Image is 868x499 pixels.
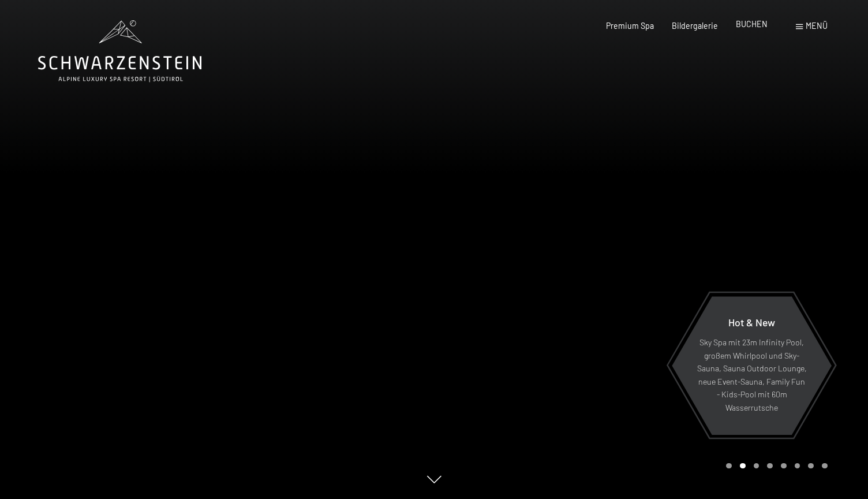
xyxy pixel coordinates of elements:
[808,463,814,469] div: Carousel Page 7
[740,463,746,469] div: Carousel Page 2 (Current Slide)
[822,463,828,469] div: Carousel Page 8
[722,463,827,469] div: Carousel Pagination
[736,19,768,29] a: BUCHEN
[781,463,787,469] div: Carousel Page 5
[728,316,775,329] span: Hot & New
[806,21,828,31] span: Menü
[606,21,654,31] a: Premium Spa
[671,296,832,435] a: Hot & New Sky Spa mit 23m Infinity Pool, großem Whirlpool und Sky-Sauna, Sauna Outdoor Lounge, ne...
[754,463,759,469] div: Carousel Page 3
[767,463,773,469] div: Carousel Page 4
[726,463,732,469] div: Carousel Page 1
[795,463,800,469] div: Carousel Page 6
[697,337,807,415] p: Sky Spa mit 23m Infinity Pool, großem Whirlpool und Sky-Sauna, Sauna Outdoor Lounge, neue Event-S...
[672,21,718,31] a: Bildergalerie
